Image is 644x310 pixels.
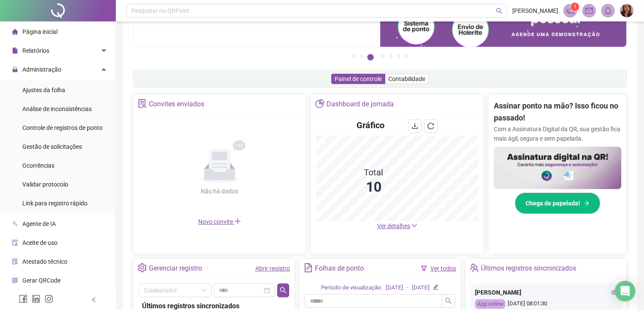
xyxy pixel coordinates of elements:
div: Open Intercom Messenger [615,281,635,301]
span: Administração [22,66,61,73]
span: [PERSON_NAME] [512,6,558,15]
span: search [496,8,502,14]
span: file [12,48,18,54]
div: Folhas de ponto [315,261,364,276]
div: [DATE] [386,283,403,292]
span: bell [604,7,612,15]
span: Ocorrências [22,162,54,169]
span: team [470,263,479,272]
span: Ajustes da folha [22,87,65,93]
div: [DATE] 08:01:30 [475,299,617,309]
img: 78555 [620,4,633,17]
div: Dashboard de jornada [327,97,394,111]
span: eye [611,289,617,295]
span: Chega de papelada! [526,199,580,208]
span: qrcode [12,277,18,283]
span: Ver detalhes [377,223,410,229]
div: [PERSON_NAME] [475,288,617,297]
span: left [91,297,97,303]
a: Ver todos [430,265,456,272]
span: Página inicial [22,28,57,35]
a: Abrir registro [255,265,290,272]
span: Análise de inconsistências [22,105,92,112]
span: setting [138,263,147,272]
span: notification [566,7,574,15]
span: down [411,223,417,229]
span: audit [12,240,18,246]
span: Relatórios [22,47,49,54]
sup: 1 [571,3,579,11]
img: banner%2F02c71560-61a6-44d4-94b9-c8ab97240462.png [494,147,621,189]
span: plus [234,218,241,225]
span: linkedin [32,295,40,303]
span: Validar protocolo [22,181,68,188]
a: Ver detalhes down [377,223,417,229]
div: [DATE] [412,283,429,292]
span: download [411,123,418,129]
div: Convites enviados [149,97,204,111]
h2: Assinar ponto na mão? Isso ficou no passado! [494,100,621,124]
button: 1 [352,54,356,58]
span: facebook [19,295,27,303]
span: 1 [574,4,577,10]
button: 7 [404,54,408,58]
span: search [280,287,287,294]
div: App online [475,299,505,309]
span: search [445,298,452,304]
span: Agente de IA [22,220,56,227]
span: edit [433,284,438,290]
button: 2 [360,54,364,58]
button: 6 [396,54,401,58]
span: pie-chart [315,99,324,108]
span: Novo convite [198,218,241,225]
span: reload [427,123,434,129]
p: Com a Assinatura Digital da QR, sua gestão fica mais ágil, segura e sem papelada. [494,124,621,143]
span: solution [12,259,18,265]
div: Gerenciar registro [149,261,202,276]
span: Contabilidade [388,75,425,82]
div: Não há dados [180,187,259,196]
button: 4 [381,54,385,58]
span: arrow-right [584,200,590,206]
span: Controle de registros de ponto [22,124,103,131]
span: filter [421,265,427,271]
div: Últimos registros sincronizados [481,261,576,276]
span: Gerar QRCode [22,277,60,284]
div: Período de visualização: [321,283,382,292]
div: - [407,283,408,292]
span: Aceite de uso [22,239,57,246]
span: Gestão de solicitações [22,143,82,150]
span: instagram [45,295,53,303]
span: solution [138,99,147,108]
button: Chega de papelada! [515,193,600,214]
span: Atestado técnico [22,258,67,265]
button: 3 [367,54,374,60]
span: lock [12,66,18,72]
span: mail [585,7,593,15]
span: Link para registro rápido [22,200,88,207]
span: file-text [304,263,313,272]
span: home [12,29,18,35]
button: 5 [389,54,393,58]
span: Painel de controle [335,75,382,82]
h4: Gráfico [357,119,384,131]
